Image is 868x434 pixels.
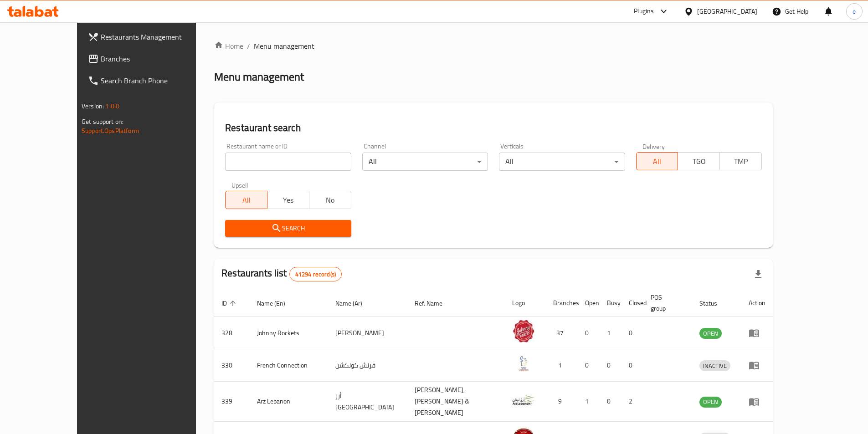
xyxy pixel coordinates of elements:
a: Branches [81,48,222,70]
span: All [640,155,675,168]
button: Search [225,220,351,237]
button: TGO [678,152,720,170]
span: POS group [651,292,681,314]
div: Plugins [634,6,654,17]
li: / [247,41,250,51]
th: Action [741,289,773,317]
h2: Restaurants list [221,266,342,281]
td: 0 [578,349,600,382]
span: ID [221,298,239,309]
td: 328 [214,317,250,349]
td: أرز [GEOGRAPHIC_DATA] [328,382,407,422]
a: Support.OpsPlatform [82,125,139,137]
td: 330 [214,349,250,382]
span: OPEN [699,328,722,339]
span: e [853,6,856,16]
h2: Menu management [214,70,304,84]
td: 9 [546,382,578,422]
td: 0 [578,317,600,349]
nav: breadcrumb [214,41,773,51]
span: Branches [101,53,215,64]
td: 0 [621,349,643,382]
td: 1 [600,317,621,349]
td: Johnny Rockets [250,317,328,349]
td: 0 [600,349,621,382]
td: فرنش كونكشن [328,349,407,382]
div: Export file [747,263,769,285]
div: Menu [749,327,765,338]
span: OPEN [699,397,722,407]
span: Get support on: [82,116,123,128]
td: [PERSON_NAME] [328,317,407,349]
td: Arz Lebanon [250,382,328,422]
th: Open [578,289,600,317]
span: INACTIVE [699,361,730,371]
span: Name (Ar) [335,298,374,309]
button: TMP [719,152,762,170]
label: Delivery [642,143,665,149]
div: OPEN [699,397,722,408]
span: Yes [271,194,306,207]
div: Menu [749,396,765,407]
div: [GEOGRAPHIC_DATA] [697,6,757,16]
span: No [313,194,348,207]
div: Menu [749,360,765,371]
span: Restaurants Management [101,31,215,42]
td: [PERSON_NAME],[PERSON_NAME] & [PERSON_NAME] [407,382,505,422]
span: Menu management [254,41,314,51]
a: Home [214,41,243,51]
td: 0 [621,317,643,349]
span: 1.0.0 [105,100,119,112]
th: Branches [546,289,578,317]
a: Restaurants Management [81,26,222,48]
div: All [362,153,488,171]
div: INACTIVE [699,360,730,371]
div: OPEN [699,328,722,339]
label: Upsell [231,182,248,188]
td: French Connection [250,349,328,382]
h2: Restaurant search [225,121,762,135]
a: Search Branch Phone [81,70,222,92]
span: TMP [724,155,758,168]
span: Search Branch Phone [101,75,215,86]
img: Arz Lebanon [512,388,535,411]
span: Ref. Name [415,298,454,309]
div: All [499,153,625,171]
td: 0 [600,382,621,422]
span: Name (En) [257,298,297,309]
span: Version: [82,100,104,112]
div: Total records count [289,267,342,281]
img: Johnny Rockets [512,320,535,342]
img: French Connection [512,352,535,375]
span: Status [699,298,729,309]
input: Search for restaurant name or ID.. [225,153,351,171]
button: Yes [267,191,309,209]
th: Logo [505,289,546,317]
span: 41294 record(s) [290,270,341,279]
td: 37 [546,317,578,349]
span: TGO [682,155,716,168]
th: Closed [621,289,643,317]
th: Busy [600,289,621,317]
button: All [636,152,678,170]
button: No [309,191,351,209]
button: All [225,191,267,209]
td: 2 [621,382,643,422]
td: 339 [214,382,250,422]
span: All [229,194,264,207]
td: 1 [578,382,600,422]
span: Search [232,223,344,234]
td: 1 [546,349,578,382]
